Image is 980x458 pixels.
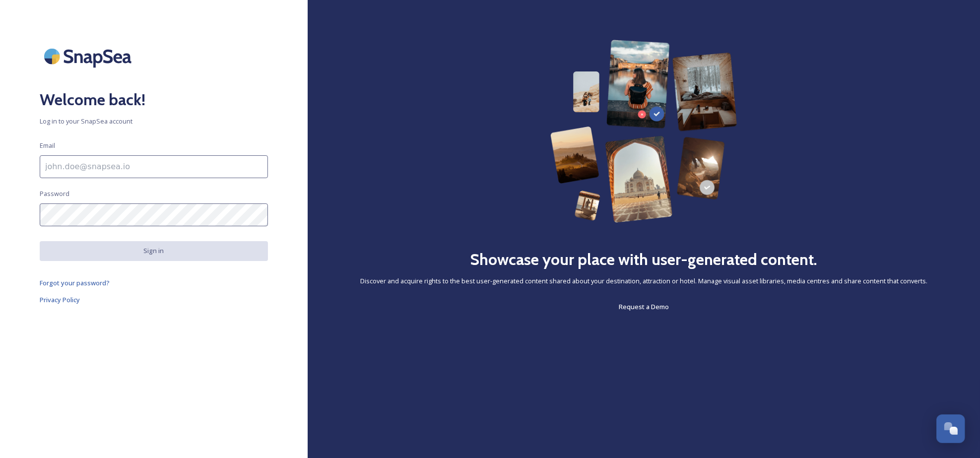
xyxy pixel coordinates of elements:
[40,141,55,150] span: Email
[470,248,818,271] h2: Showcase your place with user-generated content.
[619,301,669,313] a: Request a Demo
[40,241,268,261] button: Sign in
[40,295,80,304] span: Privacy Policy
[936,414,965,443] button: Open Chat
[40,40,139,73] img: SnapSea Logo
[40,155,268,178] input: john.doe@snapsea.io
[40,294,268,306] a: Privacy Policy
[550,40,737,223] img: 63b42ca75bacad526042e722_Group%20154-p-800.png
[40,88,268,112] h2: Welcome back!
[40,117,268,126] span: Log in to your SnapSea account
[40,278,110,287] span: Forgot your password?
[40,277,268,289] a: Forgot your password?
[360,276,927,286] span: Discover and acquire rights to the best user-generated content shared about your destination, att...
[40,189,69,198] span: Password
[619,302,669,311] span: Request a Demo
